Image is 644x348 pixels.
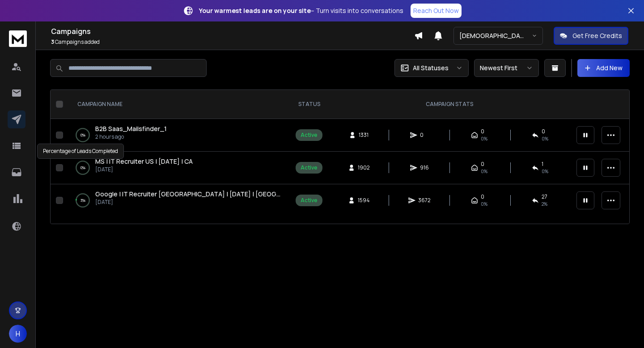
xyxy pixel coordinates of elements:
[95,199,281,206] p: [DATE]
[199,6,403,15] p: – Turn visits into conversations
[95,133,167,140] p: 2 hours ago
[474,59,539,77] button: Newest First
[51,38,414,46] p: Campaigns added
[328,90,571,119] th: CAMPAIGN STATS
[413,6,459,15] p: Reach Out Now
[301,197,318,204] div: Active
[51,26,414,37] h1: Campaigns
[572,31,622,40] p: Get Free Credits
[411,4,462,18] a: Reach Out Now
[481,200,487,208] span: 0%
[9,30,27,47] img: logo
[459,31,532,40] p: [DEMOGRAPHIC_DATA] <> Harsh SSA
[413,64,449,72] p: All Statuses
[577,59,630,77] button: Add New
[95,190,322,198] span: Google | IT Recruiter [GEOGRAPHIC_DATA] | [DATE] | [GEOGRAPHIC_DATA]
[358,164,370,171] span: 1902
[67,184,290,217] td: 3%Google | IT Recruiter [GEOGRAPHIC_DATA] | [DATE] | [GEOGRAPHIC_DATA][DATE]
[542,135,548,142] span: 0%
[359,132,369,139] span: 1331
[9,325,27,343] button: H
[420,164,429,171] span: 916
[80,163,85,172] p: 0 %
[358,197,370,204] span: 1594
[301,164,318,171] div: Active
[301,132,318,139] div: Active
[80,196,85,205] p: 3 %
[80,131,85,140] p: 0 %
[67,90,290,119] th: CAMPAIGN NAME
[420,132,429,139] span: 0
[67,152,290,184] td: 0%MS | IT Recruiter US | [DATE] | CA[DATE]
[542,168,548,175] span: 0 %
[542,161,543,168] span: 1
[481,135,487,142] span: 0%
[51,38,54,46] span: 3
[542,200,547,208] span: 2 %
[95,157,193,166] a: MS | IT Recruiter US | [DATE] | CA
[95,124,167,133] a: B2B Saas_Mailsfinder_1
[481,193,484,200] span: 0
[290,90,328,119] th: STATUS
[37,144,124,159] div: Percentage of Leads Completed
[554,27,628,45] button: Get Free Credits
[542,193,547,200] span: 27
[95,124,167,133] span: B2B Saas_Mailsfinder_1
[481,128,484,135] span: 0
[481,161,484,168] span: 0
[418,197,431,204] span: 3672
[95,166,193,173] p: [DATE]
[199,6,311,15] strong: Your warmest leads are on your site
[95,190,281,199] a: Google | IT Recruiter [GEOGRAPHIC_DATA] | [DATE] | [GEOGRAPHIC_DATA]
[67,119,290,152] td: 0%B2B Saas_Mailsfinder_12 hours ago
[481,168,487,175] span: 0%
[542,128,545,135] span: 0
